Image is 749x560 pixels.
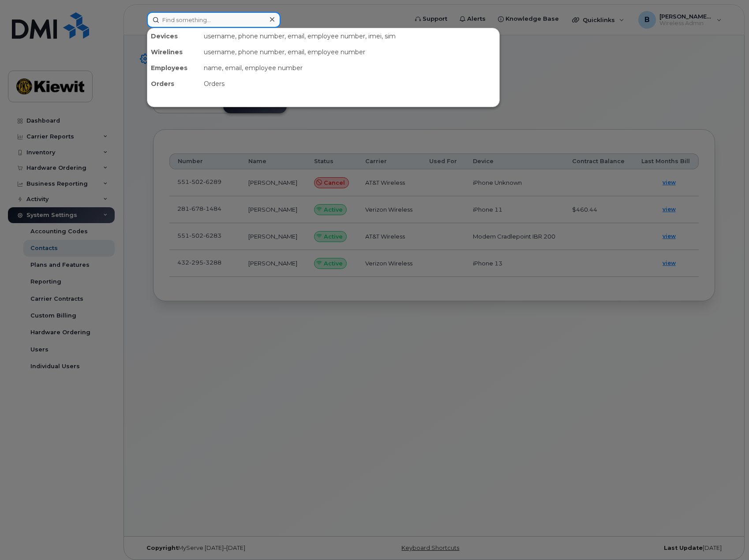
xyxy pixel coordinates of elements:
[200,44,499,60] div: username, phone number, email, employee number
[200,28,499,44] div: username, phone number, email, employee number, imei, sim
[147,76,200,92] div: Orders
[147,44,200,60] div: Wirelines
[200,60,499,76] div: name, email, employee number
[147,28,200,44] div: Devices
[200,76,499,92] div: Orders
[147,60,200,76] div: Employees
[711,522,742,553] iframe: Messenger Launcher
